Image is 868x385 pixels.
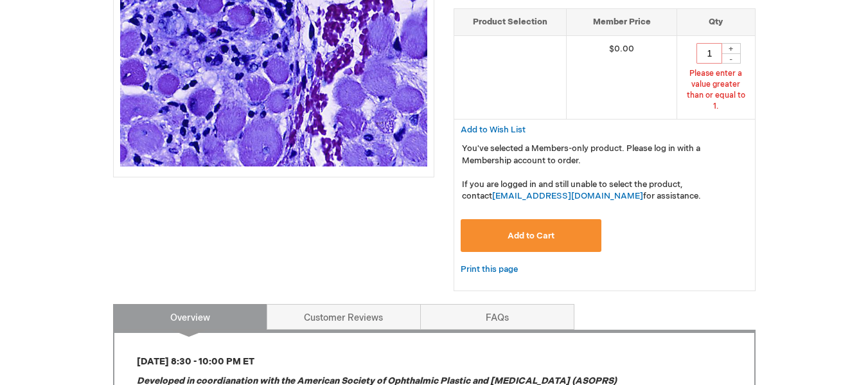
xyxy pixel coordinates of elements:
td: $0.00 [567,35,677,120]
a: Overview [113,304,267,330]
div: + [722,43,741,54]
th: Qty [677,9,755,36]
a: Add to Wish List [461,124,526,135]
a: FAQs [420,304,574,330]
th: Product Selection [454,9,567,36]
strong: [DATE] 8:30 - 10:00 PM ET [137,356,254,367]
a: [EMAIL_ADDRESS][DOMAIN_NAME] [492,191,643,201]
div: - [722,53,741,64]
span: Add to Wish List [461,125,526,135]
p: You've selected a Members-only product. Please log in with a Membership account to order. If you ... [462,143,747,202]
input: Qty [696,43,722,64]
span: Add to Cart [508,231,554,241]
th: Member Price [567,9,677,36]
button: Add to Cart [461,219,602,252]
a: Customer Reviews [267,304,421,330]
a: Print this page [461,262,518,278]
div: Please enter a value greater than or equal to 1. [684,68,748,112]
